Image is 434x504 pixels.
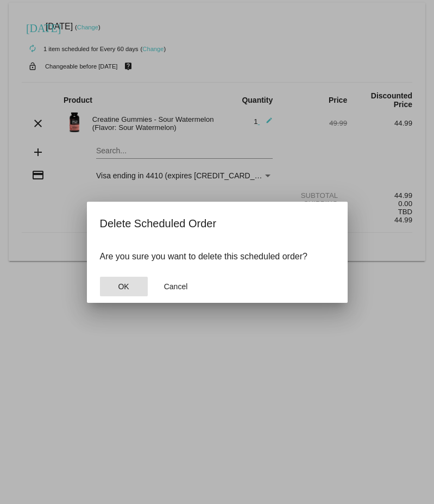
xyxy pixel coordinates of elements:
[100,252,335,262] p: Are you sure you want to delete this scheduled order?
[118,282,129,291] span: OK
[152,277,200,296] button: Close dialog
[100,277,148,296] button: Close dialog
[164,282,188,291] span: Cancel
[100,215,335,232] h2: Delete Scheduled Order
